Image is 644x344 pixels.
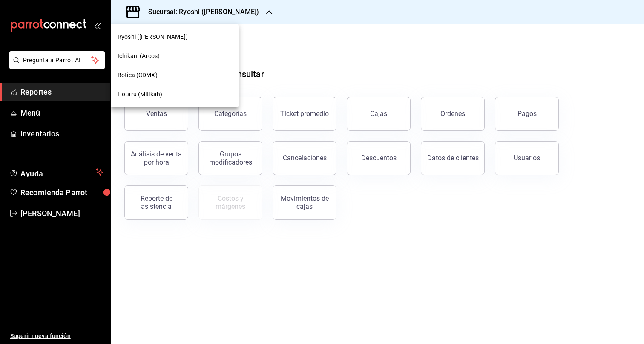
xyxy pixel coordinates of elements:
[111,85,239,104] div: Hotaru (Mitikah)
[111,66,239,85] div: Botica (CDMX)
[111,27,239,46] div: Ryoshi ([PERSON_NAME])
[118,90,162,99] span: Hotaru (Mitikah)
[118,32,188,41] span: Ryoshi ([PERSON_NAME])
[111,46,239,66] div: Ichikani (Arcos)
[118,71,158,80] span: Botica (CDMX)
[118,52,160,61] span: Ichikani (Arcos)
